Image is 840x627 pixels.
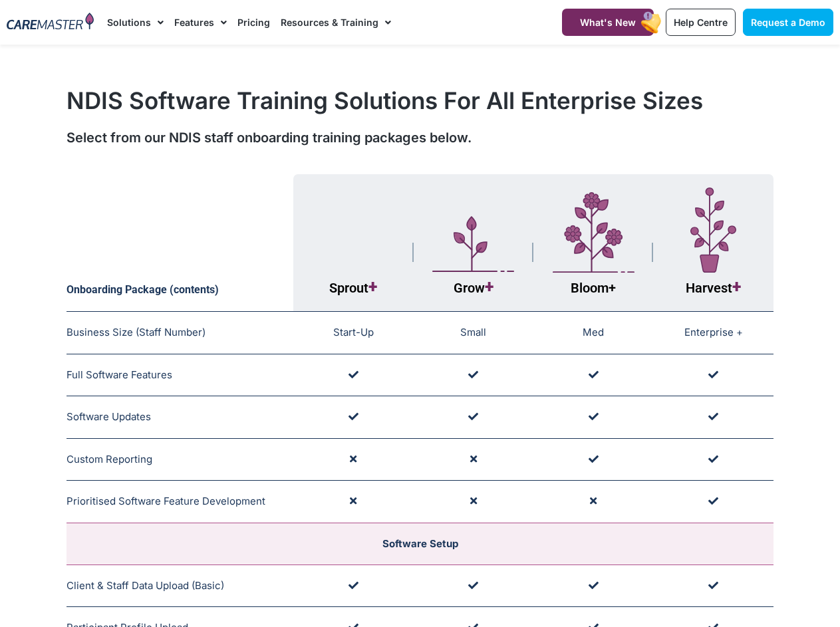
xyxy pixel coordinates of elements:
a: What's New [562,9,654,36]
img: CareMaster Logo [7,13,94,32]
h1: NDIS Software Training Solutions For All Enterprise Sizes [67,86,773,114]
div: Select from our NDIS staff onboarding training packages below. [67,128,773,148]
td: Client & Staff Data Upload (Basic) [67,564,293,607]
td: Software Updates [67,396,293,439]
span: Sprout [329,280,377,296]
td: Prioritised Software Feature Development [67,481,293,523]
span: + [485,277,493,297]
span: What's New [580,17,636,28]
span: Request a Demo [751,17,825,28]
img: Layer_1-7-1.svg [690,188,736,273]
td: Custom Reporting [67,438,293,481]
span: Business Size (Staff Number) [67,326,206,338]
th: Onboarding Package (contents) [67,174,293,312]
span: + [732,277,741,297]
span: Help Centre [674,17,728,28]
td: Small [414,312,533,354]
td: Enterprise + [653,312,773,354]
a: Help Centre [666,9,736,36]
span: + [368,277,377,297]
img: Layer_1-5.svg [432,216,514,273]
span: Bloom [571,280,616,296]
span: Full Software Features [67,368,172,381]
a: Request a Demo [743,9,833,36]
span: Software Setup [382,537,458,550]
span: Harvest [686,280,741,296]
img: Layer_1-4-1.svg [553,192,634,273]
td: Med [533,312,653,354]
td: Start-Up [293,312,413,354]
span: + [609,280,616,296]
span: Grow [454,280,493,296]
